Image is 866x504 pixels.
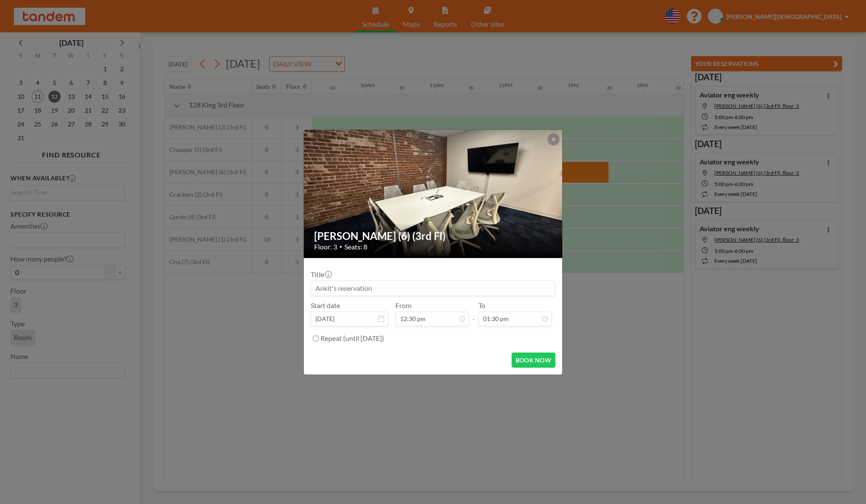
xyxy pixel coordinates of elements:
[395,301,411,310] label: From
[472,304,475,323] span: -
[478,301,485,310] label: To
[304,97,563,291] img: 537.jpg
[314,230,553,243] h2: [PERSON_NAME] (6) (3rd Fl)
[339,243,342,250] span: •
[344,243,367,251] span: Seats: 8
[512,353,555,368] button: BOOK NOW
[311,301,340,310] label: Start date
[321,334,384,343] label: Repeat (until [DATE])
[314,243,337,251] span: Floor: 3
[311,270,331,279] label: Title
[311,281,555,296] input: Ankit's reservation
